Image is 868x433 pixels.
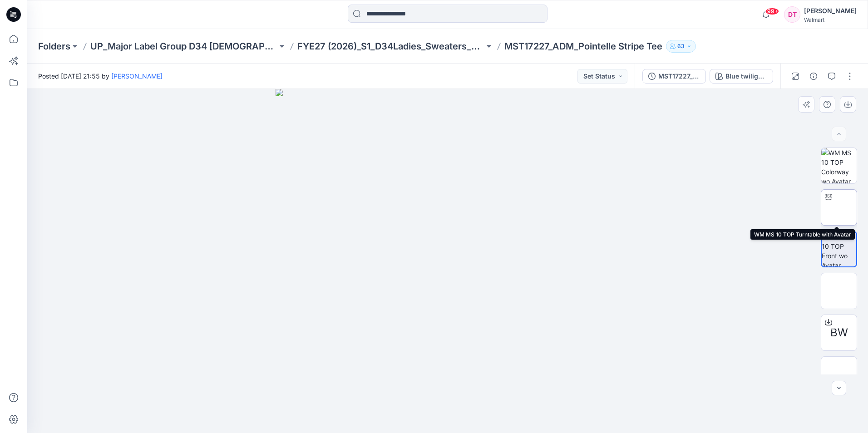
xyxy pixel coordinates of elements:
[830,325,848,341] span: BW
[38,40,70,53] a: Folders
[642,69,706,84] button: MST17227_ADM_REV2_Pointelle%20Stripe%20Tee
[111,72,163,80] a: [PERSON_NAME]
[765,8,779,15] span: 99+
[666,40,696,53] button: 63
[658,71,700,81] div: MST17227_ADM_REV2_Pointelle%20Stripe%20Tee
[804,5,857,16] div: [PERSON_NAME]
[276,89,620,433] img: eyJhbGciOiJIUzI1NiIsImtpZCI6IjAiLCJzbHQiOiJzZXMiLCJ0eXAiOiJKV1QifQ.eyJkYXRhIjp7InR5cGUiOiJzdG9yYW...
[806,69,821,84] button: Details
[822,232,856,266] img: WM MS 10 TOP Front wo Avatar
[677,41,685,51] p: 63
[38,71,163,81] span: Posted [DATE] 21:55 by
[90,40,277,53] a: UP_Major Label Group D34 [DEMOGRAPHIC_DATA] Sweaters
[821,148,857,183] img: WM MS 10 TOP Colorway wo Avatar
[710,69,773,84] button: Blue twilight solid trim
[504,40,662,53] p: MST17227_ADM_Pointelle Stripe Tee
[804,16,857,23] div: Walmart
[784,6,800,23] div: DT
[725,71,767,81] div: Blue twilight solid trim
[297,40,484,53] a: FYE27 (2026)_S1_D34Ladies_Sweaters_MLG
